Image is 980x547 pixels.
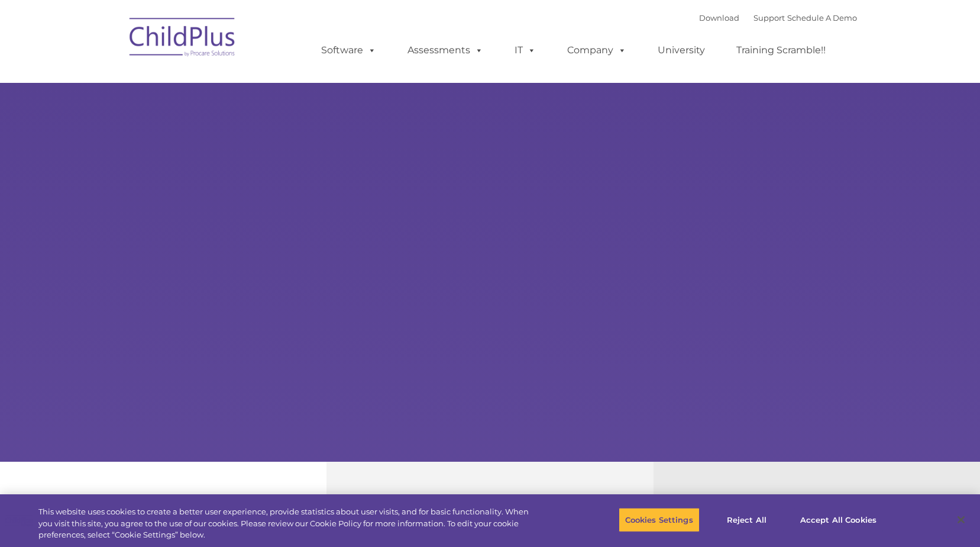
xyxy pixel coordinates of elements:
a: Download [699,13,739,22]
img: ChildPlus by Procare Solutions [124,9,242,69]
a: Schedule A Demo [787,13,857,22]
a: Company [555,38,638,62]
button: Cookies Settings [619,507,700,532]
a: University [646,38,717,62]
a: Software [309,38,388,62]
a: Assessments [396,38,495,62]
a: Support [753,13,785,22]
button: Reject All [710,507,784,532]
button: Accept All Cookies [794,507,883,532]
a: IT [503,38,548,62]
div: This website uses cookies to create a better user experience, provide statistics about user visit... [38,506,539,541]
button: Close [948,507,974,533]
a: Training Scramble!! [725,38,837,62]
font: | [699,13,857,22]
